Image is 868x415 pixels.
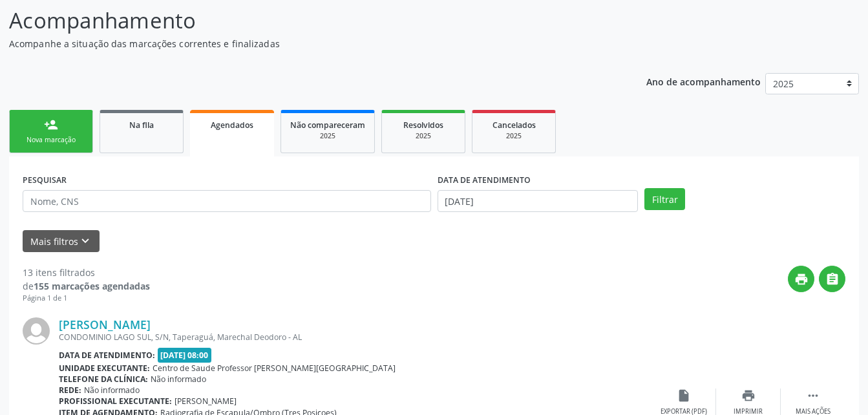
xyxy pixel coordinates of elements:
[9,37,604,50] p: Acompanhe a situação das marcações correntes e finalizadas
[644,188,685,210] button: Filtrar
[23,293,150,304] div: Página 1 de 1
[59,396,172,407] b: Profissional executante:
[34,280,150,292] strong: 155 marcações agendadas
[59,317,151,332] a: [PERSON_NAME]
[290,120,365,131] span: Não compareceram
[825,272,840,286] i: 
[403,120,443,131] span: Resolvidos
[153,363,396,374] span: Centro de Saude Professor [PERSON_NAME][GEOGRAPHIC_DATA]
[391,131,456,141] div: 2025
[151,374,206,385] span: Não informado
[290,131,365,141] div: 2025
[819,266,845,292] button: 
[78,234,92,248] i: keyboard_arrow_down
[788,266,814,292] button: print
[23,266,150,279] div: 13 itens filtrados
[59,350,155,361] b: Data de atendimento:
[438,190,639,212] input: Selecione um intervalo
[158,348,212,363] span: [DATE] 08:00
[677,388,691,403] i: insert_drive_file
[23,279,150,293] div: de
[646,73,761,89] p: Ano de acompanhamento
[44,118,58,132] div: person_add
[59,385,81,396] b: Rede:
[23,170,67,190] label: PESQUISAR
[175,396,237,407] span: [PERSON_NAME]
[23,190,431,212] input: Nome, CNS
[9,5,604,37] p: Acompanhamento
[129,120,154,131] span: Na fila
[19,135,83,145] div: Nova marcação
[23,317,50,345] img: img
[492,120,536,131] span: Cancelados
[59,363,150,374] b: Unidade executante:
[23,230,100,253] button: Mais filtroskeyboard_arrow_down
[84,385,140,396] span: Não informado
[794,272,809,286] i: print
[806,388,820,403] i: 
[482,131,546,141] div: 2025
[741,388,756,403] i: print
[438,170,531,190] label: DATA DE ATENDIMENTO
[59,332,651,343] div: CONDOMINIO LAGO SUL, S/N, Taperaguá, Marechal Deodoro - AL
[211,120,253,131] span: Agendados
[59,374,148,385] b: Telefone da clínica:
